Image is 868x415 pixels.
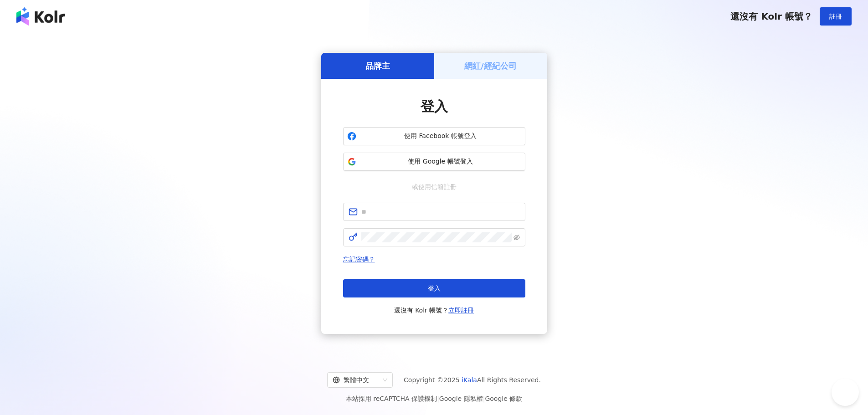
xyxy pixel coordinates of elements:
[832,379,859,406] iframe: Help Scout Beacon - Open
[365,60,390,72] h5: 品牌主
[360,132,521,141] span: 使用 Facebook 帳號登入
[343,256,375,263] a: 忘記密碼？
[439,395,483,402] a: Google 隱私權
[343,127,525,145] button: 使用 Facebook 帳號登入
[437,395,439,402] span: |
[333,373,379,387] div: 繁體中文
[343,153,525,171] button: 使用 Google 帳號登入
[343,279,525,297] button: 登入
[406,182,463,192] span: 或使用信箱註冊
[428,285,441,292] span: 登入
[394,305,474,316] span: 還沒有 Kolr 帳號？
[485,395,522,402] a: Google 條款
[464,60,517,72] h5: 網紅/經紀公司
[421,98,448,114] span: 登入
[820,7,852,26] button: 註冊
[16,7,65,26] img: logo
[514,234,520,241] span: eye-invisible
[448,307,474,314] a: 立即註冊
[730,11,812,22] span: 還沒有 Kolr 帳號？
[360,157,521,166] span: 使用 Google 帳號登入
[404,374,541,385] span: Copyright © 2025 All Rights Reserved.
[829,13,842,20] span: 註冊
[483,395,485,402] span: |
[346,393,522,404] span: 本站採用 reCAPTCHA 保護機制
[462,376,477,384] a: iKala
